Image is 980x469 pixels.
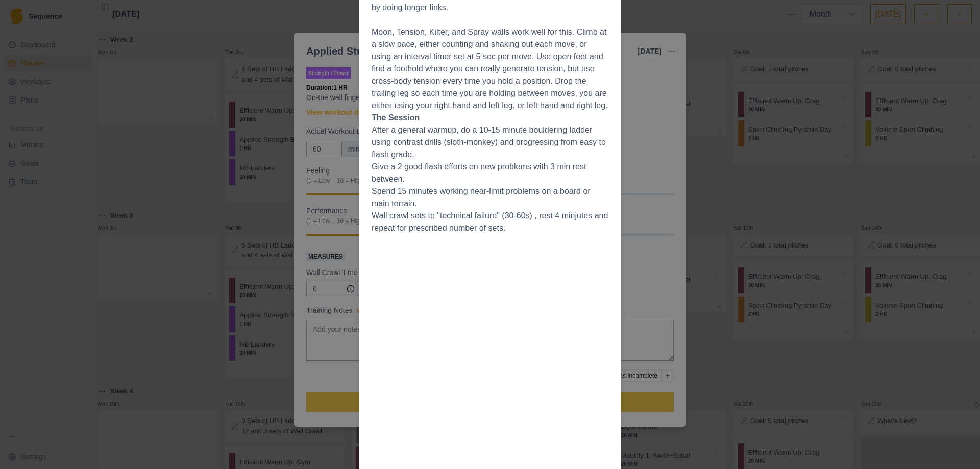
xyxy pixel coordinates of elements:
[372,161,608,185] li: Give a 2 good flash efforts on new problems with 3 min rest between.
[372,26,608,112] p: Moon, Tension, Kilter, and Spray walls work well for this. Climb at a slow pace, either counting ...
[372,210,608,234] li: Wall crawl sets to "technical failure" (30-60s) , rest 4 minjutes and repeat for prescribed numbe...
[372,124,608,161] li: After a general warmup, do a 10-15 minute bouldering ladder using contrast drills (sloth-monkey) ...
[372,113,420,122] strong: The Session
[372,185,608,210] li: Spend 15 minutes working near-limit problems on a board or main terrain.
